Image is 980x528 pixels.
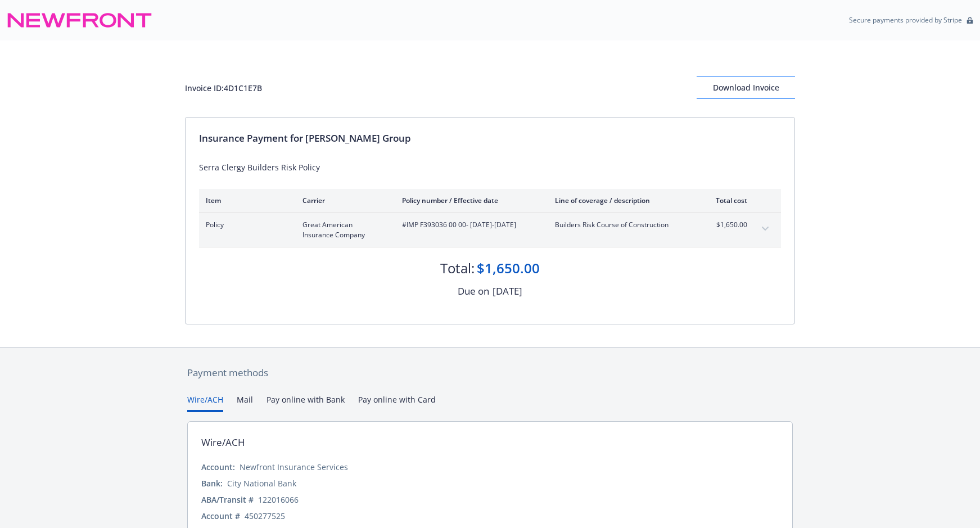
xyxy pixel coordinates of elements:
[201,435,245,450] div: Wire/ACH
[199,213,781,247] div: PolicyGreat American Insurance Company#IMP F393036 00 00- [DATE]-[DATE]Builders Risk Course of Co...
[201,494,254,506] div: ABA/Transit #
[302,196,384,205] div: Carrier
[187,394,223,412] button: Wire/ACH
[705,196,747,205] div: Total cost
[302,220,384,240] span: Great American Insurance Company
[227,477,296,489] div: City National Bank
[199,161,781,173] div: Serra Clergy Builders Risk Policy
[206,196,284,205] div: Item
[206,220,284,230] span: Policy
[237,394,253,412] button: Mail
[201,461,235,473] div: Account:
[402,196,537,205] div: Policy number / Effective date
[697,77,795,98] div: Download Invoice
[258,494,299,506] div: 122016066
[402,220,537,230] span: #IMP F393036 00 00 - [DATE]-[DATE]
[705,220,747,230] span: $1,650.00
[245,510,285,522] div: 450277525
[756,220,774,238] button: expand content
[697,76,795,99] button: Download Invoice
[267,394,345,412] button: Pay online with Bank
[201,477,223,489] div: Bank:
[201,510,240,522] div: Account #
[849,15,962,25] p: Secure payments provided by Stripe
[555,220,687,230] span: Builders Risk Course of Construction
[185,82,262,94] div: Invoice ID: 4D1C1E7B
[440,259,475,278] div: Total:
[199,131,781,146] div: Insurance Payment for [PERSON_NAME] Group
[358,394,436,412] button: Pay online with Card
[187,365,793,380] div: Payment methods
[477,259,540,278] div: $1,650.00
[240,461,348,473] div: Newfront Insurance Services
[458,284,489,299] div: Due on
[555,196,687,205] div: Line of coverage / description
[493,284,522,299] div: [DATE]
